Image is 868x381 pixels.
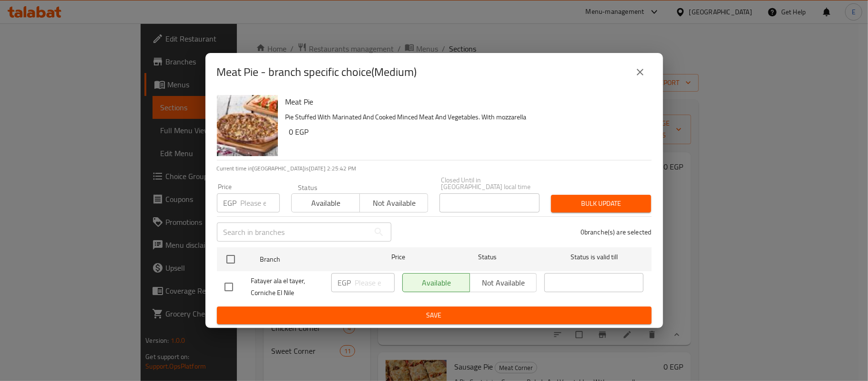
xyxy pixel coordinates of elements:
input: Please enter price [241,193,280,212]
span: Bulk update [559,198,643,210]
button: Available [291,193,360,212]
p: EGP [338,277,351,288]
p: 0 branche(s) are selected [581,227,652,237]
h2: Meat Pie - branch specific choice(Medium) [217,64,417,80]
input: Search in branches [217,222,369,242]
span: Status [438,251,537,263]
p: Current time in [GEOGRAPHIC_DATA] is [DATE] 2:25:42 PM [217,164,652,173]
span: Fatayer ala el tayer, Corniche El Nile [251,275,324,299]
span: Available [296,196,356,210]
img: Meat Pie [217,95,278,156]
button: Not available [359,193,428,212]
button: Save [217,307,652,324]
span: Price [367,251,430,263]
button: Bulk update [551,195,651,212]
span: Save [225,309,644,321]
span: Branch [260,254,359,265]
p: EGP [224,197,237,209]
h6: Meat Pie [286,95,644,108]
input: Please enter price [355,273,395,292]
h6: 0 EGP [289,125,644,138]
span: Not available [364,196,424,210]
button: close [629,61,652,84]
p: Pie Stuffed With Marinated And Cooked Minced Meat And Vegetables. With mozzarella [286,111,644,123]
span: Status is valid till [544,251,643,263]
